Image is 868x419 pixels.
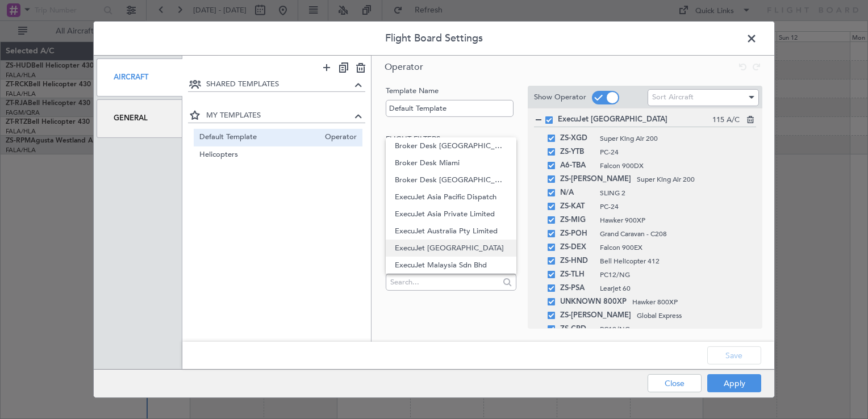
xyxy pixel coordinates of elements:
button: Close [648,374,702,392]
span: ZS-PSA [560,282,594,295]
span: Operator [385,61,423,73]
span: ExecuJet Australia Pty Limited [395,223,507,240]
span: UNKNOWN 800XP [560,295,627,309]
span: N/A [560,186,594,200]
span: 115 A/C [712,115,740,126]
span: ZS-YTB [560,145,594,159]
span: PC12/NG [600,270,756,280]
span: ZS-[PERSON_NAME] [560,309,631,322]
span: Sort Aircraft [652,92,694,102]
span: Falcon 900EX [600,242,756,253]
span: MY TEMPLATES [206,110,352,121]
span: ZS-KAT [560,200,594,213]
span: Helicopters [199,149,357,161]
span: Default Template [199,131,320,143]
span: ZS-[PERSON_NAME] [560,173,631,186]
span: Super King Air 200 [600,133,756,144]
span: ExecuJet Asia Private Limited [395,206,507,223]
div: Aircraft [97,58,182,97]
span: ExecuJet [GEOGRAPHIC_DATA] [558,114,712,125]
span: ExecuJet [GEOGRAPHIC_DATA] [395,240,507,257]
span: Learjet 60 [600,283,756,294]
input: Search... [390,274,499,291]
span: Grand Caravan - C208 [600,229,756,239]
label: Show Operator [534,92,586,103]
span: Broker Desk Miami [395,154,507,171]
header: Flight Board Settings [94,22,774,56]
span: ZS-DEX [560,241,594,254]
span: ZS-TLH [560,268,594,282]
span: SHARED TEMPLATES [206,79,352,90]
span: PC-24 [600,147,756,157]
span: Operator [319,131,357,143]
span: Bell Helicopter 412 [600,256,756,266]
label: Template Name [386,86,516,97]
span: SLING 2 [600,188,756,198]
span: ZS-XGD [560,132,594,145]
span: Hawker 800XP [632,297,756,307]
span: ZS-HND [560,254,594,268]
span: ZS-MIG [560,213,594,227]
span: ZS-POH [560,227,594,241]
span: ZS-CPD [560,322,594,336]
span: Falcon 900DX [600,161,756,171]
div: General [97,99,182,137]
span: Global Express [637,311,756,321]
span: Broker Desk [GEOGRAPHIC_DATA] [395,137,507,154]
span: ExecuJet Malaysia Sdn Bhd [395,257,507,274]
span: ExecuJet Asia Pacific Dispatch [395,188,507,206]
span: PC12/NG [600,324,756,334]
span: Broker Desk [GEOGRAPHIC_DATA] [395,171,507,188]
span: Super King Air 200 [637,174,756,185]
span: A6-TBA [560,159,594,173]
span: Hawker 900XP [600,215,756,225]
h2: Flight filters [386,133,516,145]
button: Apply [707,374,761,392]
span: PC-24 [600,202,756,212]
